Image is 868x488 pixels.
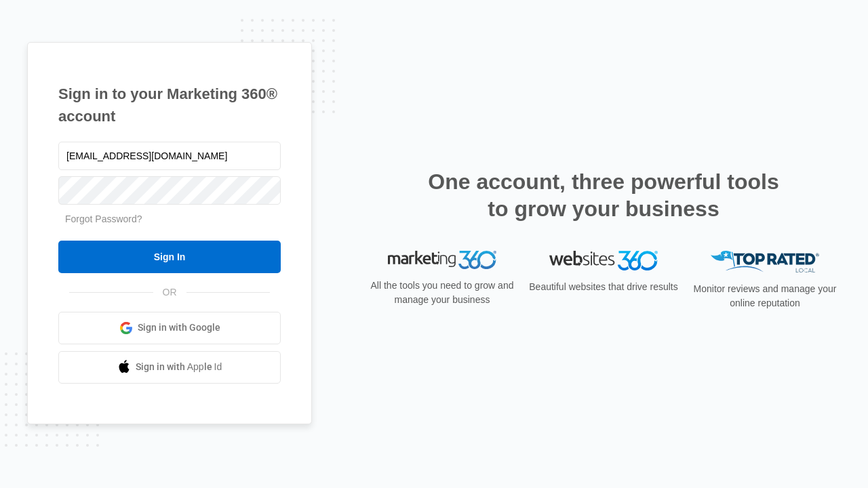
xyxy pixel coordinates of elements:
[65,213,142,224] a: Forgot Password?
[366,279,518,307] p: All the tools you need to grow and manage your business
[528,280,679,294] p: Beautiful websites that drive results
[153,285,186,300] span: OR
[689,282,841,310] p: Monitor reviews and manage your online reputation
[711,251,819,273] img: Top Rated Local
[424,168,783,222] h2: One account, three powerful tools to grow your business
[58,83,281,127] h1: Sign in to your Marketing 360® account
[136,360,222,374] span: Sign in with Apple Id
[58,142,281,170] input: Email
[58,351,281,384] a: Sign in with Apple Id
[58,241,281,273] input: Sign In
[388,251,496,270] img: Marketing 360
[138,321,220,335] span: Sign in with Google
[549,251,658,270] img: Websites 360
[58,312,281,344] a: Sign in with Google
